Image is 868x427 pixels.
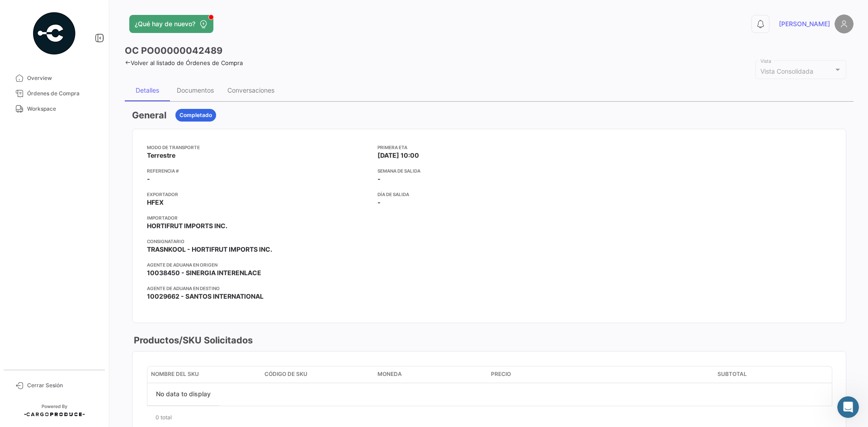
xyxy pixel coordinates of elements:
app-card-info-title: Primera ETA [377,144,601,151]
a: Órdenes de Compra [7,86,101,101]
span: - [377,198,381,207]
span: Overview [27,74,98,82]
a: Volver al listado de Órdenes de Compra [125,59,243,66]
div: Las respuestas te llegarán aquí y por correo electrónico:✉️[PERSON_NAME][EMAIL_ADDRESS][PERSON_NA... [7,71,148,148]
datatable-header-cell: Código de SKU [261,366,374,383]
span: 10038450 - SINERGIA INTERENLACE [147,268,261,277]
div: El equipo volverá: 🕒 [14,125,141,143]
app-card-info-title: Modo de Transporte [147,144,370,151]
span: Workspace [27,105,98,113]
img: Profile image for Operator [26,5,40,19]
span: Moneda [377,370,402,378]
img: placeholder-user.png [835,14,854,33]
div: Las respuestas te llegarán aquí y por correo electrónico: ✉️ [14,76,141,121]
app-card-info-title: Semana de Salida [377,167,601,174]
span: HORTIFRUT IMPORTS INC. [147,221,227,230]
mat-select-trigger: Vista Consolidada [760,67,813,75]
span: Órdenes de Compra [27,89,98,98]
span: Subtotal [717,370,747,378]
app-card-info-title: Agente de Aduana en Destino [147,285,370,292]
div: Operator dice… [7,71,174,168]
div: Documentos [177,86,214,94]
h3: Productos/SKU Solicitados [132,334,253,347]
div: BUEN DIA ME AYUDAN A DAR DE ALTA AL OPERADRO [PERSON_NAME] PORFIS [33,35,174,64]
div: Detalles [136,86,159,94]
span: Completado [179,111,212,119]
div: No data to display [147,383,219,406]
div: Jose dice… [7,35,174,71]
div: Cerrar [159,4,175,20]
span: Terrestre [147,151,175,160]
h1: Operator [44,9,76,15]
span: - [147,174,150,183]
button: ¿Qué hay de nuevo? [129,15,213,33]
button: Start recording [57,296,65,303]
app-card-info-title: Exportador [147,191,370,198]
app-card-info-title: Día de Salida [377,191,601,198]
app-card-info-title: Importador [147,214,370,221]
span: ¿Qué hay de nuevo? [135,19,195,28]
span: - [377,174,381,183]
button: Selector de gif [28,296,36,303]
span: Cerrar Sesión [27,381,98,389]
div: BUEN DIA ME AYUDAN A DAR DE ALTA AL OPERADRO [PERSON_NAME] PORFIS [40,41,166,58]
span: [DATE] 10:00 [377,151,419,160]
datatable-header-cell: Nombre del SKU [147,366,261,383]
span: HFEX [147,198,164,207]
a: Overview [7,70,101,86]
datatable-header-cell: Moneda [374,366,487,383]
button: Selector de emoji [14,296,21,303]
button: Inicio [142,4,159,21]
h3: OC PO00000042489 [125,44,222,57]
b: [PERSON_NAME][EMAIL_ADDRESS][PERSON_NAME][DOMAIN_NAME] [14,94,137,119]
div: Conversaciones [227,86,274,94]
h3: General [132,109,166,122]
button: Enviar un mensaje… [155,292,170,307]
iframe: Intercom live chat [837,396,859,418]
span: Nombre del SKU [151,370,199,378]
a: Workspace [7,101,101,117]
app-card-info-title: Consignatario [147,238,370,245]
app-card-info-title: Agente de Aduana en Origen [147,261,370,268]
span: TRASNKOOL - HORTIFRUT IMPORTS INC. [147,245,272,254]
textarea: Escribe un mensaje... [8,277,173,292]
span: 10029662 - SANTOS INTERNATIONAL [147,292,264,301]
span: Código de SKU [264,370,307,378]
span: Precio [491,370,511,378]
span: [PERSON_NAME] [779,19,830,28]
b: Lunes [22,135,43,142]
app-card-info-title: Referencia # [147,167,370,174]
button: Adjuntar un archivo [43,296,50,303]
img: powered-by.png [32,11,77,56]
button: go back [6,4,23,21]
div: Operator • Hace 13m [14,150,74,155]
